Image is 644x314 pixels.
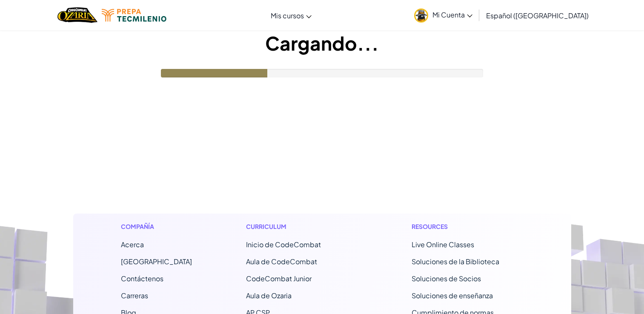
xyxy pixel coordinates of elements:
[121,222,192,231] h1: Compañía
[410,2,477,29] a: Mi Cuenta
[482,4,593,27] a: Español ([GEOGRAPHIC_DATA])
[271,11,304,20] span: Mis cursos
[266,4,316,27] a: Mis cursos
[102,9,166,22] img: Tecmilenio logo
[121,257,192,266] a: [GEOGRAPHIC_DATA]
[246,291,292,300] a: Aula de Ozaria
[486,11,589,20] span: Español ([GEOGRAPHIC_DATA])
[246,274,312,283] a: CodeCombat Junior
[412,240,474,249] a: Live Online Classes
[246,257,317,266] a: Aula de CodeCombat
[246,222,358,231] h1: Curriculum
[412,274,481,283] a: Soluciones de Socios
[121,291,148,300] a: Carreras
[432,10,472,19] span: Mi Cuenta
[246,240,321,249] span: Inicio de CodeCombat
[414,9,428,23] img: avatar
[412,257,499,266] a: Soluciones de la Biblioteca
[121,274,163,283] span: Contáctenos
[121,240,144,249] a: Acerca
[412,222,524,231] h1: Resources
[57,6,97,24] a: Ozaria by CodeCombat logo
[57,6,97,24] img: Home
[412,291,493,300] a: Soluciones de enseñanza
